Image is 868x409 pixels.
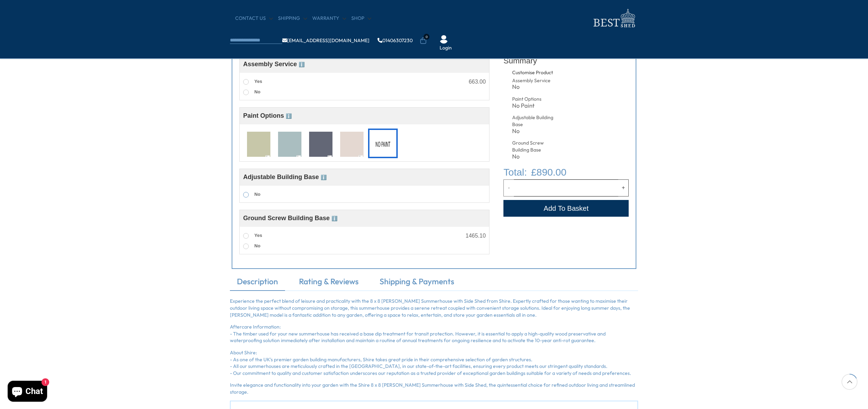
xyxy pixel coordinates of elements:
div: No [512,154,555,160]
div: T7010 [244,129,274,158]
div: Summary [503,52,629,69]
a: Description [230,276,285,291]
a: 01406307230 [377,38,413,43]
p: Invite elegance and functionality into your garden with the Shire 8 x 8 [PERSON_NAME] Summerhouse... [230,382,638,395]
a: CONTACT US [235,15,273,22]
div: Ground Screw Building Base [512,140,555,153]
div: Assembly Service [512,77,555,84]
div: T7078 [337,129,367,158]
img: User Icon [440,35,448,44]
span: Paint Options [243,112,292,119]
span: No [254,89,260,94]
a: [EMAIL_ADDRESS][DOMAIN_NAME] [282,38,369,43]
img: T7078 [340,132,364,157]
div: Adjustable Building Base [512,114,555,128]
a: 0 [420,37,427,44]
a: Warranty [312,15,346,22]
div: 663.00 [469,79,486,85]
div: Customise Product [512,69,579,76]
p: Aftercare Information: - The timber used for your new summerhouse has received a base dip treatme... [230,324,638,344]
span: ℹ️ [321,175,327,180]
img: logo [589,7,638,30]
div: T7024 [275,129,305,158]
span: Assembly Service [243,61,305,68]
a: Shop [351,15,371,22]
div: No [512,84,555,90]
p: About Shire: - As one of the UK's premier garden building manufacturers, Shire takes great pride ... [230,349,638,377]
span: No [254,243,260,248]
div: No Paint [368,129,398,158]
div: Paint Options [512,96,555,103]
img: T7033 [309,132,332,157]
span: No [254,192,260,197]
p: Experience the perfect blend of leisure and practicality with the 8 x 8 [PERSON_NAME] Summerhouse... [230,298,638,318]
div: T7033 [306,129,336,158]
span: Ground Screw Building Base [243,215,337,222]
a: Shipping [278,15,307,22]
span: Yes [254,233,262,238]
span: ℹ️ [331,216,337,221]
img: T7010 [247,132,270,157]
div: No Paint [512,103,555,109]
span: ℹ️ [299,62,305,67]
button: Decrease quantity [503,179,514,196]
button: Increase quantity [618,179,629,196]
a: Login [440,45,452,52]
span: Yes [254,79,262,84]
a: Rating & Reviews [292,276,366,291]
span: £890.00 [531,165,566,179]
a: Shipping & Payments [373,276,461,291]
div: No [512,128,555,134]
span: ℹ️ [286,113,292,119]
img: T7024 [278,132,301,157]
input: Quantity [514,179,618,196]
img: No Paint [371,132,395,157]
div: 1465.10 [465,233,486,239]
span: 0 [424,34,429,40]
inbox-online-store-chat: Shopify online store chat [6,381,49,403]
span: Adjustable Building Base [243,173,327,180]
